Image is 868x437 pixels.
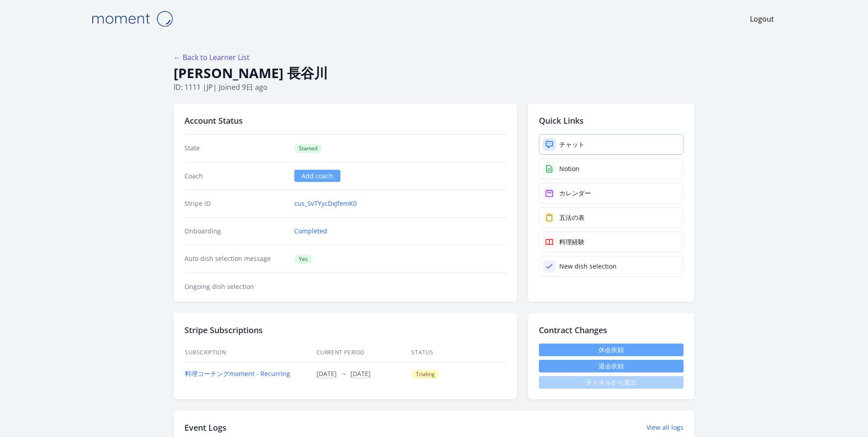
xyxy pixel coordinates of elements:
a: 五法の表 [539,207,684,228]
dt: State [184,144,287,153]
a: New dish selection [539,256,684,277]
div: 五法の表 [559,213,585,222]
h2: Stripe Subscriptions [184,324,506,336]
dt: Stripe ID [184,199,287,208]
div: チャット [559,140,585,149]
img: Moment [87,7,177,30]
div: Notion [559,164,580,173]
dt: Onboarding [184,227,287,236]
h2: Event Logs [184,421,226,434]
a: 料理経験 [539,232,684,252]
span: Started [294,144,322,153]
th: Status [411,344,506,362]
dt: Ongoing dish selection [184,282,287,291]
button: 退会依頼 [539,360,684,372]
h2: Account Status [184,114,506,127]
th: Current Period [316,344,411,362]
dt: Coach [184,172,287,181]
div: New dish selection [559,262,617,271]
a: Notion [539,158,684,179]
span: Trialing [411,370,439,379]
span: チャネルから退出 [539,376,684,389]
div: カレンダー [559,189,591,198]
button: [DATE] [316,369,337,378]
span: jp [207,82,213,92]
a: 料理コーチングmoment - Recurring [185,369,290,378]
a: Completed [294,227,327,236]
a: Logout [750,14,774,24]
a: Add coach [294,170,340,182]
a: cus_SvTYycDxJfemK0 [294,199,357,208]
div: 料理経験 [559,237,585,246]
a: カレンダー [539,183,684,204]
span: → [340,369,347,378]
a: チャット [539,134,684,155]
th: Subscription [184,344,316,362]
p: ID: 1111 | | Joined 9日 ago [174,82,694,93]
a: View all logs [646,423,684,432]
h2: Quick Links [539,114,684,127]
h2: Contract Changes [539,324,684,336]
button: [DATE] [350,369,371,378]
span: Yes [294,255,312,264]
a: 休会依頼 [539,344,684,356]
h1: [PERSON_NAME] 長谷川 [174,65,694,82]
a: ← Back to Learner List [174,52,250,62]
dt: Auto dish selection message [184,254,287,264]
